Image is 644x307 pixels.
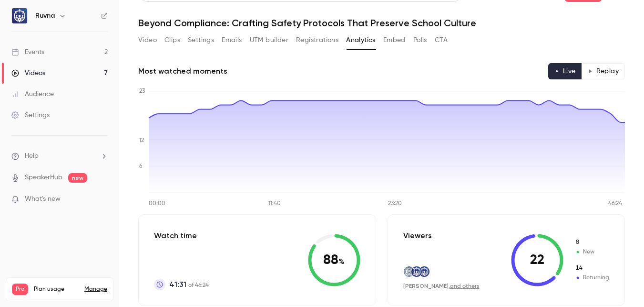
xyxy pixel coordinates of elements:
tspan: 00:00 [149,201,165,207]
h2: Most watched moments [138,66,227,77]
li: help-dropdown-opener [11,151,108,161]
a: and others [450,284,480,289]
span: What's new [25,194,61,204]
div: Settings [11,110,50,120]
button: Polls [413,33,427,48]
a: Manage [84,285,107,293]
span: Returning [575,274,609,282]
div: Audience [11,89,54,99]
tspan: 6 [139,164,143,169]
tspan: 23:20 [388,201,402,207]
button: Replay [582,63,625,79]
button: UTM builder [250,33,288,48]
span: Returning [575,264,609,273]
a: SpeakerHub [25,173,62,183]
p: of 46:24 [169,279,209,290]
img: friendscentral.org [404,266,414,277]
button: Live [548,63,582,79]
p: Viewers [403,230,432,241]
button: Analytics [346,33,376,48]
h1: Beyond Compliance: Crafting Safety Protocols That Preserve School Culture [138,17,625,29]
tspan: 46:24 [608,201,622,207]
div: , [403,282,480,290]
span: Plan usage [34,285,79,293]
tspan: 23 [139,88,145,94]
h6: Ruvna [35,11,55,21]
tspan: 11:40 [268,201,281,207]
button: Settings [188,33,214,48]
span: Pro [12,284,28,295]
span: new [68,173,87,183]
p: Watch time [154,230,209,241]
div: Events [11,47,44,57]
div: Videos [11,68,45,78]
button: CTA [435,33,448,48]
img: ruvna.com [419,266,429,277]
span: [PERSON_NAME] [403,283,449,289]
button: Embed [383,33,406,48]
span: Help [25,151,39,161]
span: New [575,248,609,256]
button: Emails [222,33,242,48]
span: 41:31 [169,279,186,290]
iframe: Noticeable Trigger [96,195,108,204]
button: Registrations [296,33,338,48]
tspan: 12 [139,138,144,143]
button: Clips [164,33,180,48]
button: Video [138,33,157,48]
img: ruvna.com [411,266,422,277]
span: New [575,238,609,247]
img: Ruvna [12,8,27,23]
